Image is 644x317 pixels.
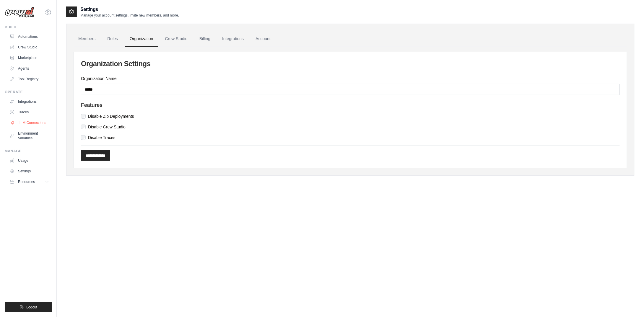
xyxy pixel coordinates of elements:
h2: Settings [80,6,179,13]
img: Logo [5,7,34,18]
a: Traces [7,107,52,117]
a: Automations [7,32,52,41]
label: Disable Zip Deployments [88,113,134,119]
a: Members [74,31,100,47]
a: Billing [195,31,215,47]
a: Integrations [217,31,248,47]
a: Integrations [7,97,52,106]
h2: Organization Settings [81,59,620,68]
a: Crew Studio [160,31,192,47]
span: Resources [18,179,35,184]
a: Tool Registry [7,74,52,84]
a: LLM Connections [8,118,52,128]
a: Crew Studio [7,43,52,52]
h4: Features [81,102,620,109]
p: Manage your account settings, invite new members, and more. [80,13,179,18]
a: Environment Variables [7,129,52,143]
a: Account [251,31,275,47]
button: Logout [5,302,52,312]
label: Organization Name [81,76,620,81]
button: Resources [7,177,52,187]
div: Build [5,25,52,30]
a: Usage [7,156,52,165]
a: Roles [103,31,123,47]
a: Marketplace [7,53,52,63]
a: Organization [125,31,158,47]
div: Operate [5,90,52,94]
div: Manage [5,149,52,153]
a: Settings [7,166,52,176]
span: Logout [26,305,37,310]
a: Agents [7,64,52,73]
label: Disable Crew Studio [88,124,126,130]
label: Disable Traces [88,135,116,140]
